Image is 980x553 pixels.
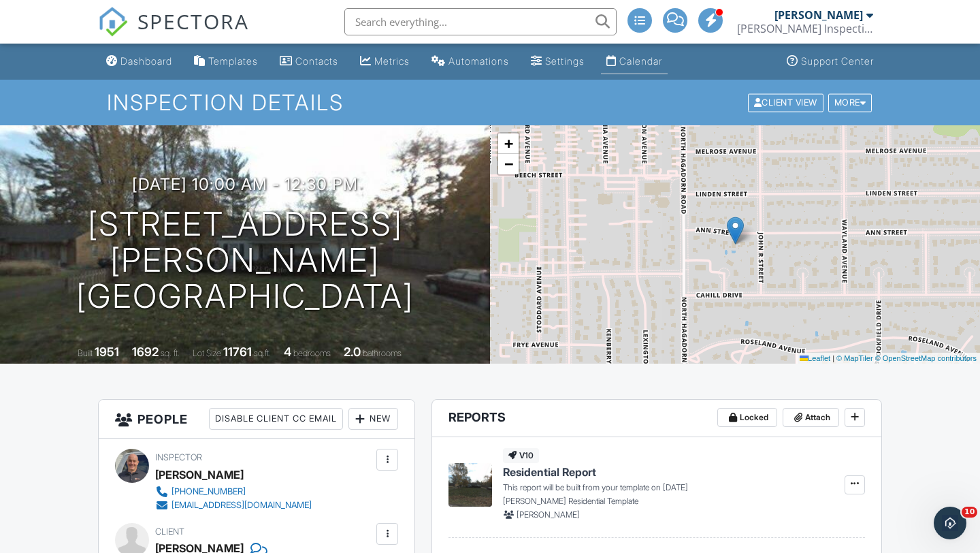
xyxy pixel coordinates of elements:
[832,354,834,362] span: |
[101,49,178,74] a: Dashboard
[836,354,873,362] a: © MapTiler
[209,408,343,430] div: Disable Client CC Email
[293,348,331,358] span: bedrooms
[155,485,312,499] a: [PHONE_NUMBER]
[78,348,93,358] span: Built
[223,345,252,359] div: 11761
[737,22,873,35] div: McNamara Inspections
[254,348,271,358] span: sq.ft.
[747,97,827,107] a: Client View
[374,55,410,67] div: Metrics
[801,55,874,67] div: Support Center
[107,91,873,114] h1: Inspection Details
[99,400,414,439] h3: People
[120,55,172,67] div: Dashboard
[601,49,668,74] a: Calendar
[748,93,823,112] div: Client View
[22,206,468,314] h1: [STREET_ADDRESS][PERSON_NAME] [GEOGRAPHIC_DATA]
[934,507,966,539] iframe: Intercom live chat
[727,217,744,244] img: Marker
[363,348,402,358] span: bathrooms
[344,345,361,359] div: 2.0
[828,93,872,112] div: More
[498,133,519,154] a: Zoom in
[545,55,585,67] div: Settings
[171,500,312,511] div: [EMAIL_ADDRESS][DOMAIN_NAME]
[525,49,590,74] a: Settings
[98,18,249,47] a: SPECTORA
[155,452,202,462] span: Inspector
[155,499,312,512] a: [EMAIL_ADDRESS][DOMAIN_NAME]
[800,354,830,362] a: Leaflet
[132,345,159,359] div: 1692
[774,8,863,22] div: [PERSON_NAME]
[504,155,513,172] span: −
[155,526,184,537] span: Client
[193,348,221,358] span: Lot Size
[95,345,119,359] div: 1951
[962,507,977,518] span: 10
[619,55,662,67] div: Calendar
[132,175,358,193] h3: [DATE] 10:00 am - 12:30 pm
[189,49,263,74] a: Templates
[284,345,291,359] div: 4
[504,135,513,152] span: +
[355,49,415,74] a: Metrics
[498,154,519,174] a: Zoom out
[98,7,128,37] img: The Best Home Inspection Software - Spectora
[875,354,977,362] a: © OpenStreetMap contributors
[781,49,879,74] a: Support Center
[295,55,338,67] div: Contacts
[426,49,514,74] a: Automations (Advanced)
[208,55,258,67] div: Templates
[137,7,249,35] span: SPECTORA
[448,55,509,67] div: Automations
[348,408,398,430] div: New
[171,486,246,497] div: [PHONE_NUMBER]
[274,49,344,74] a: Contacts
[155,464,244,485] div: [PERSON_NAME]
[161,348,180,358] span: sq. ft.
[344,8,617,35] input: Search everything...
